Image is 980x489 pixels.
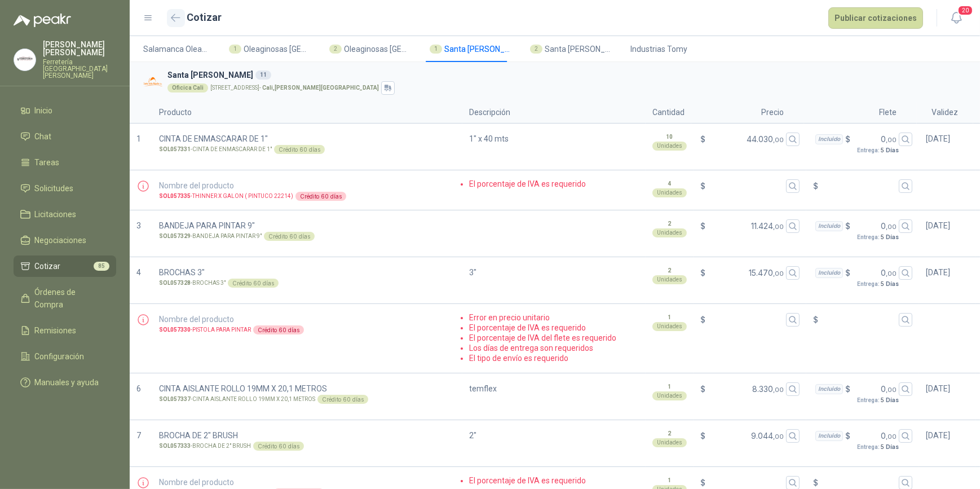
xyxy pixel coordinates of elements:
span: Santa [PERSON_NAME] [444,43,512,55]
strong: SOL057330 [159,327,191,333]
p: BROCHA DE 2" BRUSH [159,429,456,442]
span: 11.424 [751,220,784,232]
p: Nombre del producto [159,179,456,192]
div: Unidades [652,322,687,331]
div: Crédito 60 días [274,145,325,154]
div: [DATE] [919,420,975,467]
span: 2 [668,429,672,438]
span: 0 [881,133,897,146]
div: Unidades [652,188,687,197]
p: Precio [691,102,804,124]
span: $ [845,383,850,395]
p: - THINNER X GALON ( PINTUCO 22214) [159,192,293,201]
div: Unidades [652,228,687,237]
span: Oleaginosas [GEOGRAPHIC_DATA][PERSON_NAME] [344,43,412,55]
span: 20 [957,5,973,16]
a: Tareas [14,152,116,173]
span: 10 [666,133,673,142]
span: $ [845,133,850,146]
div: temflex [462,373,646,420]
strong: Entrega: [857,397,880,403]
button: 20 [946,8,966,28]
strong: Días [886,147,899,153]
div: 2 [530,45,542,54]
img: Logo peakr [14,14,71,27]
span: 4 [668,179,672,188]
strong: SOL057329 [159,233,191,239]
p: CINTA DE ENMASCARAR DE 1" [159,133,456,145]
strong: Días [886,234,899,240]
span: ,00 [773,386,784,394]
div: Incluido [815,134,843,144]
div: [DATE] [919,124,975,170]
div: 1 [430,45,442,54]
p: - PISTOLA PARA PINTAR [159,325,251,334]
span: $ [845,267,850,279]
span: $ [700,180,705,192]
span: 8.330 [752,383,784,395]
p: - CINTA DE ENMASCARAR DE 1" [159,145,272,154]
a: Configuración [14,346,116,367]
strong: SOL057335 [159,193,191,199]
p: Cantidad [646,102,691,124]
span: $ [700,477,705,489]
div: Crédito 60 días [295,192,346,201]
span: $ [845,220,850,232]
p: - BROCHA DE 2" BRUSH [159,442,251,451]
div: 2 [329,45,342,54]
span: Configuración [35,350,85,363]
span: Oleaginosas [GEOGRAPHIC_DATA][PERSON_NAME] [244,43,311,55]
strong: Cali , [PERSON_NAME][GEOGRAPHIC_DATA] [262,85,379,91]
span: Santa [PERSON_NAME] [545,43,612,55]
strong: SOL057337 [159,396,191,402]
a: Remisiones [14,320,116,341]
strong: SOL057333 [159,443,191,449]
strong: Entrega: [857,147,880,153]
span: 1 [136,134,141,143]
span: 15.470 [749,267,784,279]
p: - CINTA AISLANTE ROLLO 19MM X 20,1 METROS [159,395,315,404]
strong: Días [886,280,899,287]
span: 5 [881,443,899,450]
span: ,00 [773,136,784,144]
p: Ferretería [GEOGRAPHIC_DATA][PERSON_NAME] [43,59,116,79]
span: Remisiones [35,324,77,337]
div: Incluido [815,431,843,441]
span: 5 [881,280,899,287]
span: 5 [881,147,899,153]
strong: Entrega: [857,281,880,287]
div: 2" [462,420,646,467]
span: 1 [668,382,672,391]
span: 0 [881,383,897,395]
p: Flete [804,102,917,124]
p: [PERSON_NAME] [PERSON_NAME] [43,41,116,56]
span: ,00 [886,270,897,277]
span: $ [700,314,705,326]
p: [STREET_ADDRESS] - [210,85,379,91]
img: Company Logo [143,72,163,92]
span: Cotizar [35,260,61,272]
div: Crédito 60 días [253,442,304,451]
div: Unidades [652,391,687,400]
span: 3 [136,221,141,230]
span: Solicitudes [35,182,74,195]
a: Cotizar85 [14,255,116,277]
span: $ [845,430,850,442]
span: 6 [136,384,141,393]
p: CINTA AISLANTE ROLLO 19MM X 20,1 METROS [159,382,456,395]
span: ,00 [886,136,897,144]
span: 85 [94,262,109,271]
a: Manuales y ayuda [14,372,116,393]
li: El porcentaje de IVA es requerido [469,476,639,485]
li: El porcentaje de IVA es requerido [469,323,639,332]
strong: SOL057328 [159,280,191,286]
span: 2 [668,219,672,228]
span: Inicio [35,104,53,117]
span: 0 [881,267,897,279]
div: Incluido [815,221,843,231]
strong: Días [886,397,899,403]
div: [DATE] [919,257,975,304]
p: Nombre del producto [159,476,456,488]
span: $ [700,133,705,146]
a: Licitaciones [14,204,116,225]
